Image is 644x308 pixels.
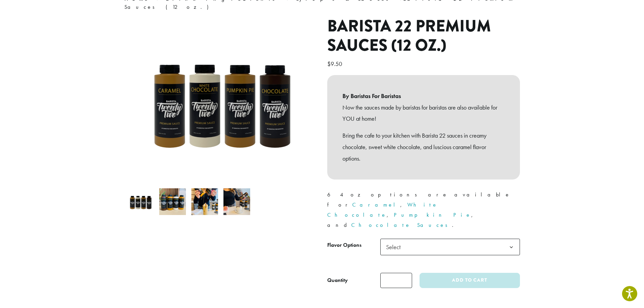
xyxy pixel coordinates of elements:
[327,60,331,68] span: $
[351,221,452,229] a: Chocolate Sauces
[342,102,505,125] p: Now the sauces made by baristas for baristas are also available for YOU at home!
[223,188,250,215] img: Barista 22 Premium Sauces (12 oz.) - Image 4
[327,276,348,284] div: Quantity
[420,273,520,288] button: Add to cart
[127,188,154,215] img: Barista 22 12 oz Sauces - All Flavors
[191,188,218,215] img: Barista 22 Premium Sauces (12 oz.) - Image 3
[352,201,400,208] a: Caramel
[327,60,344,68] bdi: 9.50
[380,273,412,288] input: Product quantity
[383,240,407,254] span: Select
[342,90,505,102] b: By Baristas For Baristas
[327,190,520,230] p: 64 oz options are available for , , , and .
[327,201,438,218] a: White Chocolate
[159,188,186,215] img: B22 12 oz sauces line up
[327,240,380,250] label: Flavor Options
[394,211,471,218] a: Pumpkin Pie
[342,130,505,164] p: Bring the cafe to your kitchen with Barista 22 sauces in creamy chocolate, sweet white chocolate,...
[380,239,520,255] span: Select
[327,17,520,55] h1: Barista 22 Premium Sauces (12 oz.)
